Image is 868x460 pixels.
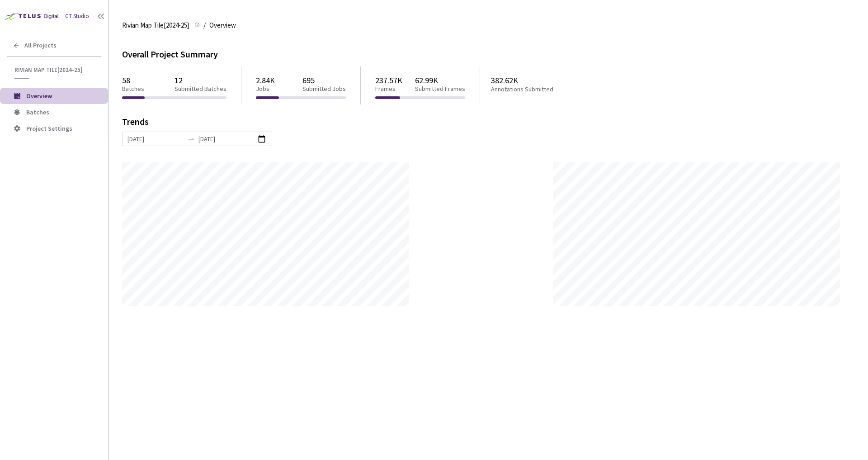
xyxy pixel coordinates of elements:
p: Annotations Submitted [491,85,589,93]
span: Batches [26,108,49,116]
span: Project Settings [26,124,72,133]
p: 2.84K [256,76,275,85]
span: Rivian Map Tile[2024-25] [14,66,95,74]
p: Submitted Batches [175,85,226,93]
li: / [203,20,206,31]
p: 382.62K [491,76,589,85]
p: 695 [302,76,346,85]
p: Batches [122,85,144,93]
input: End date [198,134,255,144]
input: Start date [127,134,184,144]
div: Trends [122,117,842,132]
p: 58 [122,76,144,85]
p: 237.57K [375,76,402,85]
p: Submitted Jobs [302,85,346,93]
span: Overview [209,20,236,31]
p: 62.99K [415,76,465,85]
span: Rivian Map Tile[2024-25] [122,20,189,31]
p: 12 [175,76,226,85]
span: to [188,135,195,142]
div: Overall Project Summary [122,47,854,61]
span: All Projects [24,42,57,49]
p: Jobs [256,85,275,93]
div: GT Studio [65,12,89,21]
p: Frames [375,85,402,93]
span: Overview [26,92,52,100]
span: swap-right [188,135,195,142]
p: Submitted Frames [415,85,465,93]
